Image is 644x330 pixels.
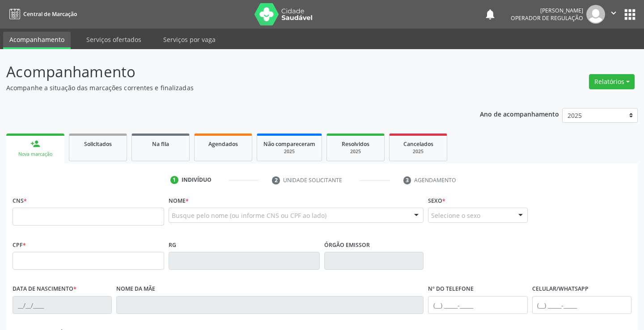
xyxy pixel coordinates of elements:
div: 2025 [263,148,315,155]
label: Nome [169,194,189,208]
label: CPF [13,238,26,252]
label: Nome da mãe [116,282,155,296]
span: Agendados [208,140,238,148]
a: Central de Marcação [6,7,77,21]
span: Não compareceram [263,140,315,148]
a: Acompanhamento [3,32,71,49]
span: Central de Marcação [23,10,77,18]
input: __/__/____ [13,296,112,314]
p: Acompanhamento [6,61,448,83]
a: Serviços por vaga [157,32,222,47]
input: (__) _____-_____ [532,296,631,314]
label: Órgão emissor [324,238,370,252]
label: Celular/WhatsApp [532,282,589,296]
span: Resolvidos [342,140,369,148]
div: person_add [30,139,40,149]
input: (__) _____-_____ [428,296,527,314]
label: Sexo [428,194,445,208]
span: Selecione o sexo [431,211,480,220]
i:  [609,8,619,18]
div: Indivíduo [182,176,212,184]
label: Nº do Telefone [428,282,474,296]
p: Acompanhe a situação das marcações correntes e finalizadas [6,83,448,92]
img: img [586,5,605,24]
div: Nova marcação [13,151,58,158]
div: 2025 [396,148,441,155]
p: Ano de acompanhamento [480,108,559,119]
div: [PERSON_NAME] [511,7,583,14]
span: Na fila [152,140,169,148]
button: notifications [484,8,496,21]
label: RG [169,238,176,252]
span: Cancelados [403,140,433,148]
label: CNS [13,194,27,208]
span: Busque pelo nome (ou informe CNS ou CPF ao lado) [172,211,326,220]
button: apps [622,7,638,22]
span: Operador de regulação [511,14,583,22]
div: 1 [170,176,178,184]
a: Serviços ofertados [80,32,148,47]
span: Solicitados [84,140,112,148]
button:  [605,5,622,24]
div: 2025 [333,148,378,155]
label: Data de nascimento [13,282,76,296]
button: Relatórios [589,74,635,89]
